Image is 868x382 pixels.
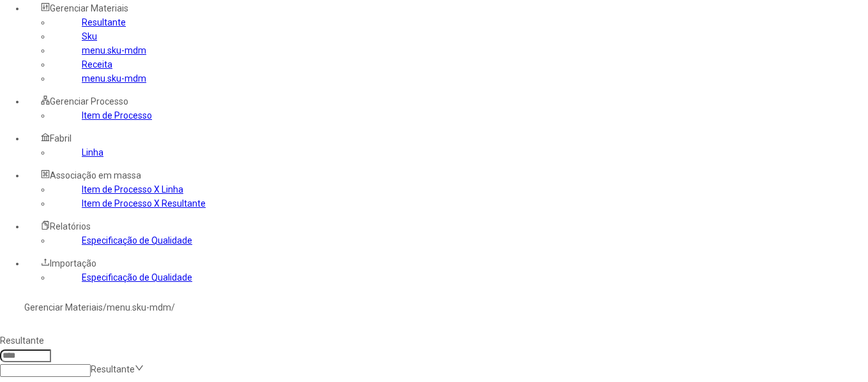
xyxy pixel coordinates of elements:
a: menu.sku-mdm [82,45,146,55]
nz-breadcrumb-separator: / [171,302,175,312]
span: Gerenciar Materiais [50,3,128,13]
a: Sku [82,31,97,41]
a: Resultante [82,17,126,27]
a: Gerenciar Materiais [24,302,103,312]
a: Item de Processo X Linha [82,184,183,195]
span: Importação [50,258,96,268]
a: Item de Processo [82,110,152,121]
nz-breadcrumb-separator: / [103,302,107,312]
span: Associação em massa [50,170,141,180]
a: Receita [82,59,112,70]
a: menu.sku-mdm [107,302,171,312]
a: Linha [82,147,103,158]
a: menu.sku-mdm [82,73,146,84]
a: Item de Processo X Resultante [82,198,206,209]
a: Especificação de Qualidade [82,272,192,283]
span: Fabril [50,133,72,143]
a: Especificação de Qualidade [82,235,192,246]
span: Relatórios [50,221,91,231]
nz-select-placeholder: Resultante [91,364,135,374]
span: Gerenciar Processo [50,96,128,107]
